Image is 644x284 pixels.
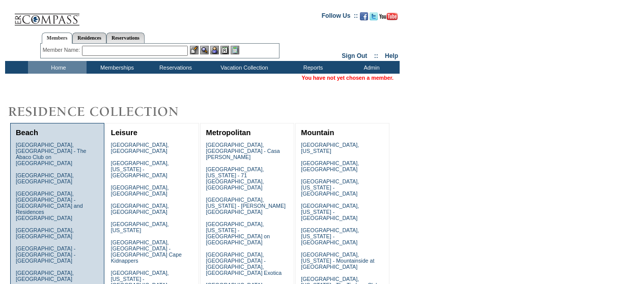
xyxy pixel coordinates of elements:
a: Leisure [111,129,137,137]
a: Sign Out [342,52,367,59]
div: Member Name: [43,46,82,54]
span: :: [374,52,378,59]
td: Vacation Collection [204,61,283,74]
td: Memberships [87,61,145,74]
a: [GEOGRAPHIC_DATA], [GEOGRAPHIC_DATA] - [GEOGRAPHIC_DATA] and Residences [GEOGRAPHIC_DATA] [16,191,83,221]
img: Follow us on Twitter [370,12,378,20]
span: You have not yet chosen a member. [302,75,394,81]
a: [GEOGRAPHIC_DATA], [GEOGRAPHIC_DATA] [111,184,169,197]
a: [GEOGRAPHIC_DATA], [US_STATE] - [GEOGRAPHIC_DATA] [111,160,169,178]
img: Reservations [220,46,229,54]
img: Impersonate [210,46,219,54]
a: Become our fan on Facebook [360,15,368,21]
img: b_calculator.gif [231,46,239,54]
a: [GEOGRAPHIC_DATA], [GEOGRAPHIC_DATA] - [GEOGRAPHIC_DATA] Cape Kidnappers [111,239,182,264]
img: b_edit.gif [190,46,199,54]
td: Reservations [145,61,204,74]
a: [GEOGRAPHIC_DATA], [US_STATE] - [GEOGRAPHIC_DATA] [301,203,359,221]
a: [GEOGRAPHIC_DATA], [GEOGRAPHIC_DATA] [111,203,169,215]
a: [GEOGRAPHIC_DATA], [US_STATE] [301,142,359,154]
a: Mountain [301,129,334,137]
img: i.gif [5,15,13,16]
a: Reservations [106,33,145,43]
a: [GEOGRAPHIC_DATA], [GEOGRAPHIC_DATA] [16,227,74,239]
a: Help [385,52,398,59]
a: [GEOGRAPHIC_DATA], [GEOGRAPHIC_DATA] - Casa [PERSON_NAME] [206,142,279,160]
a: [GEOGRAPHIC_DATA], [GEOGRAPHIC_DATA] [16,270,74,282]
td: Home [28,61,87,74]
td: Follow Us :: [322,11,358,23]
a: [GEOGRAPHIC_DATA], [GEOGRAPHIC_DATA] - [GEOGRAPHIC_DATA], [GEOGRAPHIC_DATA] Exotica [206,251,282,276]
a: [GEOGRAPHIC_DATA], [US_STATE] - [GEOGRAPHIC_DATA] on [GEOGRAPHIC_DATA] [206,221,270,245]
td: Reports [283,61,341,74]
img: Become our fan on Facebook [360,12,368,20]
a: [GEOGRAPHIC_DATA], [GEOGRAPHIC_DATA] [111,142,169,154]
img: Subscribe to our YouTube Channel [379,13,398,20]
img: View [200,46,209,54]
a: [GEOGRAPHIC_DATA], [US_STATE] - [GEOGRAPHIC_DATA] [301,178,359,197]
a: [GEOGRAPHIC_DATA], [US_STATE] [111,221,169,233]
a: Beach [16,129,38,137]
a: Members [42,33,73,44]
a: Follow us on Twitter [370,15,378,21]
a: [GEOGRAPHIC_DATA], [GEOGRAPHIC_DATA] - The Abaco Club on [GEOGRAPHIC_DATA] [16,142,87,166]
a: Subscribe to our YouTube Channel [379,15,398,21]
a: [GEOGRAPHIC_DATA], [GEOGRAPHIC_DATA] [301,160,359,172]
a: [GEOGRAPHIC_DATA], [US_STATE] - [PERSON_NAME][GEOGRAPHIC_DATA] [206,197,286,215]
img: Destinations by Exclusive Resorts [5,102,204,122]
a: [GEOGRAPHIC_DATA], [US_STATE] - 71 [GEOGRAPHIC_DATA], [GEOGRAPHIC_DATA] [206,166,264,191]
a: Metropolitan [206,129,250,137]
a: [GEOGRAPHIC_DATA], [US_STATE] - Mountainside at [GEOGRAPHIC_DATA] [301,251,374,270]
a: [GEOGRAPHIC_DATA], [US_STATE] - [GEOGRAPHIC_DATA] [301,227,359,245]
a: [GEOGRAPHIC_DATA], [GEOGRAPHIC_DATA] [16,172,74,184]
td: Admin [341,61,400,74]
a: Residences [72,33,106,43]
a: [GEOGRAPHIC_DATA] - [GEOGRAPHIC_DATA] - [GEOGRAPHIC_DATA] [16,245,75,264]
img: Compass Home [14,5,80,26]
